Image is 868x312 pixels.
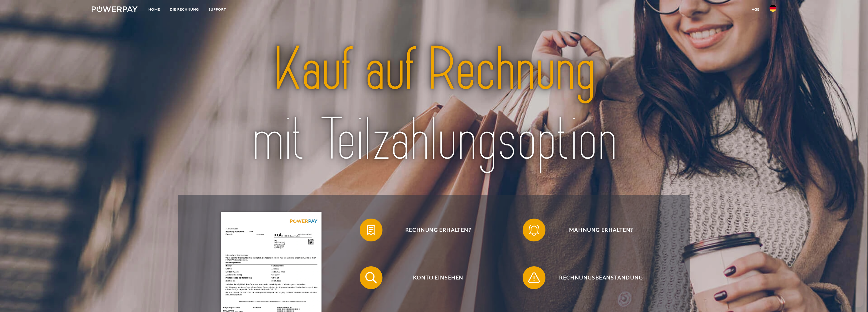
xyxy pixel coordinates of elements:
iframe: Schaltfläche zum Öffnen des Messaging-Fensters [845,289,863,307]
button: Rechnung erhalten? [360,219,508,241]
a: Home [144,4,165,15]
img: qb_search.svg [364,271,378,285]
img: logo-powerpay-white.svg [92,6,138,12]
img: qb_bill.svg [364,223,378,237]
button: Mahnung erhalten? [523,219,671,241]
img: de [770,5,776,12]
button: Konto einsehen [360,266,508,289]
a: DIE RECHNUNG [165,4,204,15]
span: Rechnungsbeanstandung [531,266,671,289]
a: SUPPORT [204,4,231,15]
img: title-powerpay_de.svg [208,31,660,179]
span: Mahnung erhalten? [531,219,671,241]
a: agb [747,4,765,15]
button: Rechnungsbeanstandung [523,266,671,289]
img: qb_bell.svg [527,223,541,237]
span: Konto einsehen [368,266,508,289]
span: Rechnung erhalten? [368,219,508,241]
img: qb_warning.svg [527,271,541,285]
